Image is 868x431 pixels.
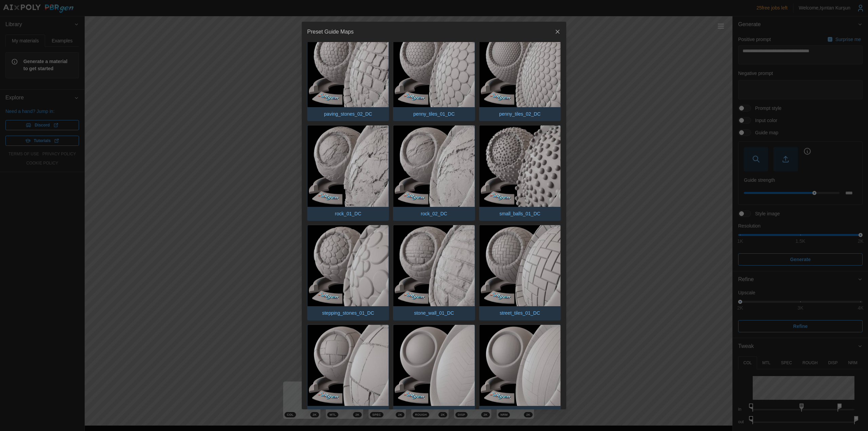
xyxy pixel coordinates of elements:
img: penny_tiles_02_DC.png [479,26,560,107]
img: wood_floor_01_DC.png [393,325,474,406]
img: rock_02_DC.png [393,125,474,207]
img: tiles_01_DC.png [308,325,389,406]
button: penny_tiles_02_DC.pngpenny_tiles_02_DC [479,26,561,121]
h2: Preset Guide Maps [307,29,354,35]
button: wood_floor_01_DC.pngwood_floor_01_DC [393,325,475,420]
p: street_tiles_01_DC [496,306,544,320]
p: penny_tiles_02_DC [496,107,544,121]
p: small_balls_01_DC [496,207,544,220]
img: stone_wall_01_DC.png [393,225,474,306]
p: rock_01_DC [332,207,365,220]
button: street_tiles_01_DC.pngstreet_tiles_01_DC [479,225,561,320]
p: stone_wall_01_DC [411,306,457,320]
button: tiles_01_DC.pngtiles_01_DC [307,325,389,420]
p: wood_floor_01_DC [410,406,458,419]
img: paving_stones_02_DC.png [308,26,389,107]
button: stone_wall_01_DC.pngstone_wall_01_DC [393,225,475,320]
p: stepping_stones_01_DC [319,306,377,320]
img: small_balls_01_DC.png [479,125,560,207]
img: street_tiles_01_DC.png [479,225,560,306]
img: stepping_stones_01_DC.png [308,225,389,306]
button: rock_01_DC.pngrock_01_DC [307,125,389,221]
button: penny_tiles_01_DC.pngpenny_tiles_01_DC [393,26,475,121]
img: wood_floor_02_DC.png [479,325,560,406]
p: paving_stones_02_DC [321,107,376,121]
p: rock_02_DC [417,207,451,220]
p: tiles_01_DC [332,406,364,419]
img: penny_tiles_01_DC.png [393,26,474,107]
p: penny_tiles_01_DC [410,107,458,121]
button: paving_stones_02_DC.pngpaving_stones_02_DC [307,26,389,121]
img: rock_01_DC.png [308,125,389,207]
button: wood_floor_02_DC.pngwood_floor_02_DC [479,325,561,420]
button: rock_02_DC.pngrock_02_DC [393,125,475,221]
p: wood_floor_02_DC [496,406,544,419]
button: small_balls_01_DC.pngsmall_balls_01_DC [479,125,561,221]
button: stepping_stones_01_DC.pngstepping_stones_01_DC [307,225,389,320]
